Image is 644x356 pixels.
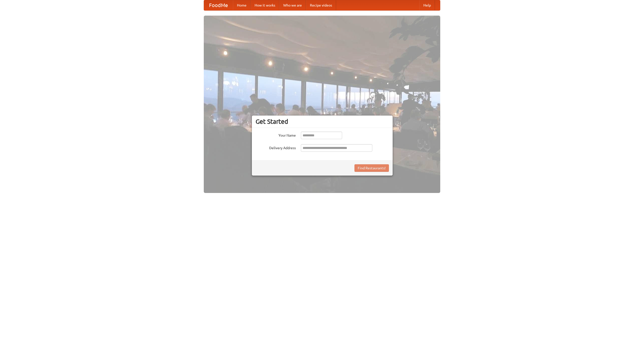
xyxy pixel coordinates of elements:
h3: Get Started [256,118,389,125]
a: Help [419,0,435,10]
a: Home [233,0,251,10]
button: Find Restaurants! [354,164,389,172]
a: FoodMe [204,0,233,10]
a: How it works [251,0,279,10]
a: Recipe videos [306,0,336,10]
label: Delivery Address [256,144,296,150]
a: Who we are [279,0,306,10]
label: Your Name [256,132,296,138]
